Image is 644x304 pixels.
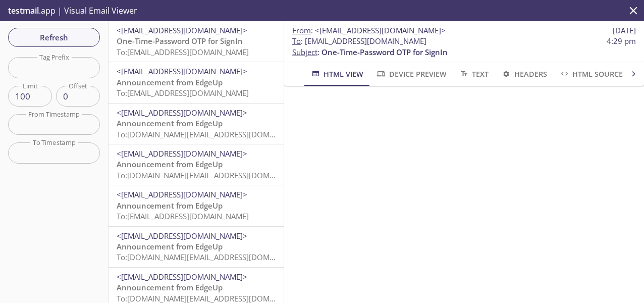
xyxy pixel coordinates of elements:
[292,36,426,46] span: : [EMAIL_ADDRESS][DOMAIN_NAME]
[292,47,317,57] span: Subject
[310,68,363,80] span: HTML View
[109,62,284,103] div: <[EMAIL_ADDRESS][DOMAIN_NAME]>Announcement from EdgeUpTo:[EMAIL_ADDRESS][DOMAIN_NAME]
[607,36,636,46] span: 4:29 pm
[117,88,249,98] span: To: [EMAIL_ADDRESS][DOMAIN_NAME]
[8,5,39,16] span: testmail
[375,68,446,80] span: Device Preview
[315,25,446,35] span: <[EMAIL_ADDRESS][DOMAIN_NAME]>
[8,28,100,47] button: Refresh
[459,68,489,80] span: Text
[117,118,223,128] span: Announcement from EdgeUp
[613,25,636,36] span: [DATE]
[117,108,247,118] span: <[EMAIL_ADDRESS][DOMAIN_NAME]>
[117,272,247,282] span: <[EMAIL_ADDRESS][DOMAIN_NAME]>
[117,293,308,303] span: To: [DOMAIN_NAME][EMAIL_ADDRESS][DOMAIN_NAME]
[109,185,284,226] div: <[EMAIL_ADDRESS][DOMAIN_NAME]>Announcement from EdgeUpTo:[EMAIL_ADDRESS][DOMAIN_NAME]
[501,68,547,80] span: Headers
[109,227,284,267] div: <[EMAIL_ADDRESS][DOMAIN_NAME]>Announcement from EdgeUpTo:[DOMAIN_NAME][EMAIL_ADDRESS][DOMAIN_NAME]
[321,47,448,57] span: One-Time-Password OTP for SignIn
[117,148,247,159] span: <[EMAIL_ADDRESS][DOMAIN_NAME]>
[117,159,223,169] span: Announcement from EdgeUp
[117,189,247,199] span: <[EMAIL_ADDRESS][DOMAIN_NAME]>
[117,282,223,292] span: Announcement from EdgeUp
[117,129,308,139] span: To: [DOMAIN_NAME][EMAIL_ADDRESS][DOMAIN_NAME]
[292,36,636,58] p: :
[117,47,249,57] span: To: [EMAIL_ADDRESS][DOMAIN_NAME]
[117,77,223,87] span: Announcement from EdgeUp
[117,36,243,46] span: One-Time-Password OTP for SignIn
[109,104,284,144] div: <[EMAIL_ADDRESS][DOMAIN_NAME]>Announcement from EdgeUpTo:[DOMAIN_NAME][EMAIL_ADDRESS][DOMAIN_NAME]
[117,231,247,241] span: <[EMAIL_ADDRESS][DOMAIN_NAME]>
[117,66,247,76] span: <[EMAIL_ADDRESS][DOMAIN_NAME]>
[117,200,223,211] span: Announcement from EdgeUp
[16,31,92,44] span: Refresh
[117,241,223,251] span: Announcement from EdgeUp
[292,25,446,36] span: :
[117,211,249,221] span: To: [EMAIL_ADDRESS][DOMAIN_NAME]
[559,68,623,80] span: HTML Source
[117,170,308,180] span: To: [DOMAIN_NAME][EMAIL_ADDRESS][DOMAIN_NAME]
[292,36,301,46] span: To
[292,25,311,35] span: From
[109,21,284,62] div: <[EMAIL_ADDRESS][DOMAIN_NAME]>One-Time-Password OTP for SignInTo:[EMAIL_ADDRESS][DOMAIN_NAME]
[109,144,284,185] div: <[EMAIL_ADDRESS][DOMAIN_NAME]>Announcement from EdgeUpTo:[DOMAIN_NAME][EMAIL_ADDRESS][DOMAIN_NAME]
[117,252,308,262] span: To: [DOMAIN_NAME][EMAIL_ADDRESS][DOMAIN_NAME]
[117,25,247,35] span: <[EMAIL_ADDRESS][DOMAIN_NAME]>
